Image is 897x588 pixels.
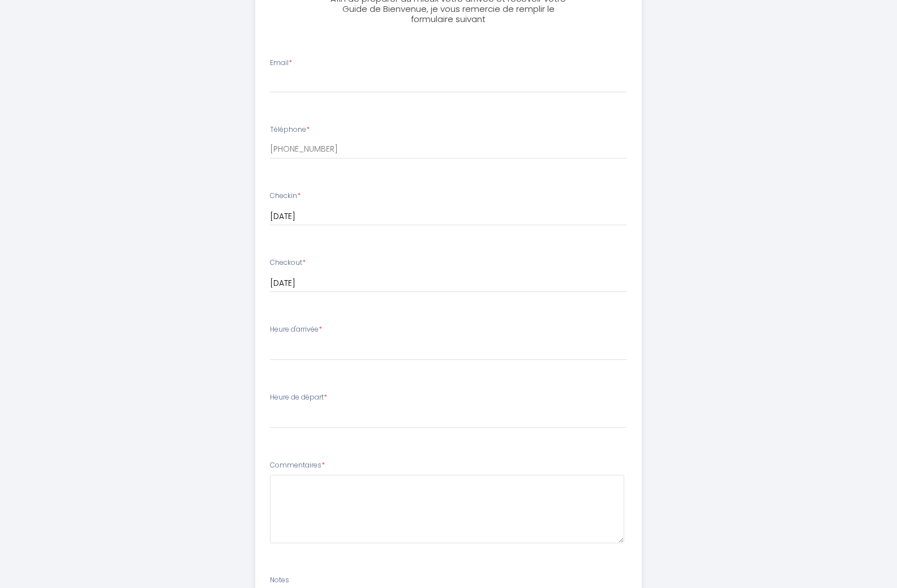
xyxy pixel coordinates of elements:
label: Checkin [270,191,301,201]
label: Heure d'arrivée [270,324,322,335]
label: Heure de départ [270,392,327,403]
label: Email [270,58,292,68]
label: Checkout [270,257,306,268]
label: Téléphone [270,125,310,135]
label: Notes [270,575,289,586]
label: Commentaires [270,460,325,471]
